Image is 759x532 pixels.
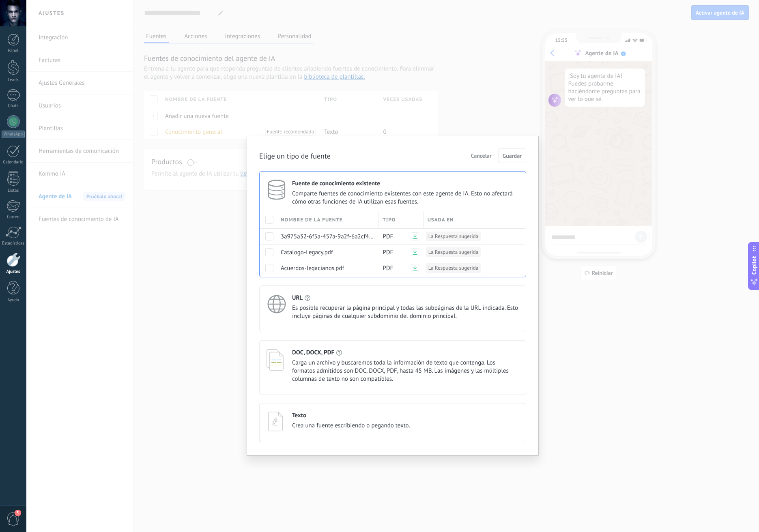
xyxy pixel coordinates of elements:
[498,148,526,163] button: Guardar
[2,269,25,275] div: Ajustes
[292,304,519,320] span: Es posible recuperar la página principal y todas las subpáginas de la URL indicada. Esto incluye ...
[277,229,374,244] div: 3a975a32-6f5a-457a-9a2f-6a2cf4d11806.pdf
[383,264,393,272] span: PDF
[281,264,344,272] span: Acuerdos-legacianos.pdf
[2,160,25,165] div: Calendario
[292,359,519,383] span: Carga un archivo y buscaremos toda la información de texto que contenga. Los formatos admitidos s...
[2,48,25,54] div: Panel
[378,245,419,260] div: PDF
[292,422,410,430] span: Crea una fuente escribiendo o pegando texto.
[2,188,25,193] div: Listas
[2,215,25,220] div: Correo
[281,233,399,240] span: 3a975a32-6f5a-457a-9a2f-6a2cf4d11806.pdf
[383,233,393,240] span: PDF
[383,249,393,256] span: PDF
[428,264,478,272] span: La Respuesta sugerida
[2,298,25,303] div: Ayuda
[277,245,374,260] div: Catalogo-Legacy.pdf
[2,241,25,246] div: Estadísticas
[424,211,525,228] div: USADA EN
[428,232,478,240] span: La Respuesta sugerida
[292,180,380,187] h4: Fuente de conocimiento existente
[467,150,495,162] button: Cancelar
[503,153,522,159] span: Guardar
[378,229,419,244] div: PDF
[292,294,303,302] h4: URL
[378,260,419,276] div: PDF
[2,103,25,109] div: Chats
[277,260,374,276] div: Acuerdos-legacianos.pdf
[292,349,334,356] h4: DOC, DOCX, PDF
[2,131,25,138] div: WhatsApp
[277,211,378,228] div: Nombre de la fuente
[750,256,758,275] span: Copilot
[378,211,423,228] div: Tipo
[281,249,333,256] span: Catalogo-Legacy.pdf
[259,151,331,161] h2: Elige un tipo de fuente
[15,510,21,516] span: 3
[471,153,492,159] span: Cancelar
[2,77,25,83] div: Leads
[428,248,478,256] span: La Respuesta sugerida
[292,412,306,419] h4: Texto
[292,190,519,206] span: Comparte fuentes de conocimiento existentes con este agente de IA. Esto no afectará cómo otras fu...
